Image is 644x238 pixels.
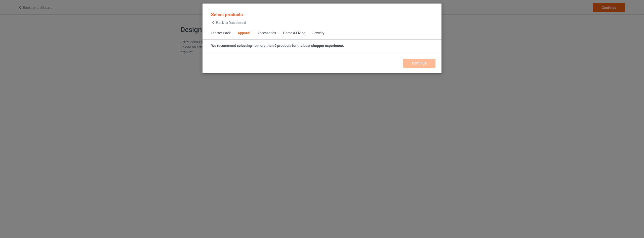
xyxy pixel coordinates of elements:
[257,31,276,36] div: Accessories
[211,44,344,48] strong: We recommend selecting no more than 9 products for the best shopper experience.
[238,31,250,36] div: Apparel
[208,27,234,39] span: Starter Pack
[312,31,325,36] div: Jewelry
[283,31,305,36] div: Home & Living
[216,21,246,25] span: Back to Dashboard
[211,12,243,17] span: Select products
